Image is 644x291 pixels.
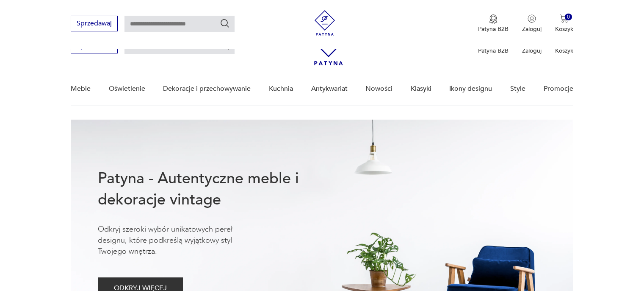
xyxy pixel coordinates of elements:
[449,73,492,105] a: Ikony designu
[560,14,568,23] img: Ikona koszyka
[269,73,293,105] a: Kuchnia
[544,73,573,105] a: Promocje
[555,14,573,33] button: 0Koszyk
[71,16,118,31] button: Sprzedawaj
[522,47,542,55] p: Zaloguj
[98,168,326,210] h1: Patyna - Autentyczne meble i dekoracje vintage
[555,25,573,33] p: Koszyk
[478,14,509,33] a: Ikona medaluPatyna B2B
[71,73,91,105] a: Meble
[163,73,251,105] a: Dekoracje i przechowywanie
[478,47,509,55] p: Patyna B2B
[365,73,392,105] a: Nowości
[411,73,431,105] a: Klasyki
[71,21,118,27] a: Sprzedawaj
[522,25,542,33] p: Zaloguj
[220,18,230,28] button: Szukaj
[312,10,337,36] img: Patyna - sklep z meblami i dekoracjami vintage
[109,73,145,105] a: Oświetlenie
[528,14,536,23] img: Ikonka użytkownika
[478,14,509,33] button: Patyna B2B
[311,73,348,105] a: Antykwariat
[510,73,525,105] a: Style
[71,43,118,49] a: Sprzedawaj
[98,224,259,257] p: Odkryj szeroki wybór unikatowych pereł designu, które podkreślą wyjątkowy styl Twojego wnętrza.
[522,14,542,33] button: Zaloguj
[565,14,572,21] div: 0
[478,25,509,33] p: Patyna B2B
[489,14,498,24] img: Ikona medalu
[555,47,573,55] p: Koszyk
